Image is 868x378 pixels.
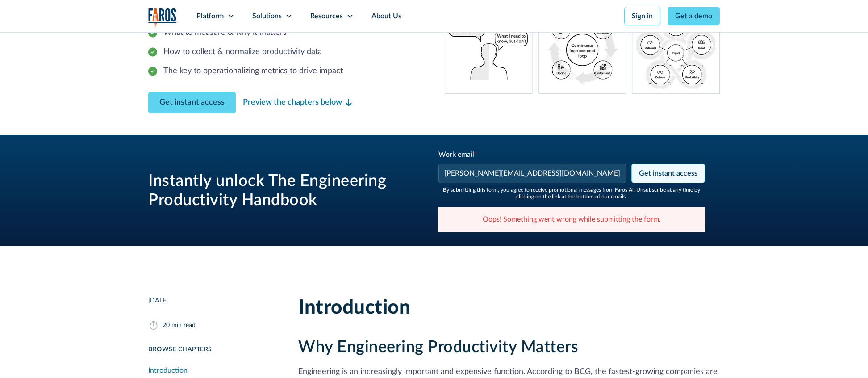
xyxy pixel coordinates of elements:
div: [DATE] [148,296,168,306]
div: Introduction [148,365,188,376]
h2: Introduction [298,296,720,320]
div: Solutions [252,11,282,21]
h3: Why Engineering Productivity Matters [298,338,720,357]
input: Get instant access [631,164,705,183]
div: 20 [163,321,170,330]
a: Sign in [624,7,660,25]
div: Platform [196,11,224,21]
div: min read [171,321,196,330]
a: home [148,8,177,26]
form: Engineering Productivity Instant Access [438,149,705,200]
a: Preview the chapters below [243,97,352,109]
div: How to collect & normalize productivity data [163,46,322,58]
h3: Instantly unlock The Engineering Productivity Handbook [148,172,416,210]
div: By submitting this form, you agree to receive promotional messages from Faros Al. Unsubscribe at ... [438,187,705,200]
div: Oops! Something went wrong while submitting the form. [483,214,661,225]
div: Resources [310,11,343,21]
img: Logo of the analytics and reporting company Faros. [148,8,177,26]
div: Browse Chapters [148,345,277,354]
div: What to measure & why it matters [163,27,287,39]
a: Contact Modal [148,92,236,113]
a: Get a demo [668,7,720,25]
div: Engineering Productivity Instant Access failure [438,207,705,232]
div: Work email [438,149,628,160]
div: Preview the chapters below [243,97,342,109]
div: The key to operationalizing metrics to drive impact [163,65,343,77]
